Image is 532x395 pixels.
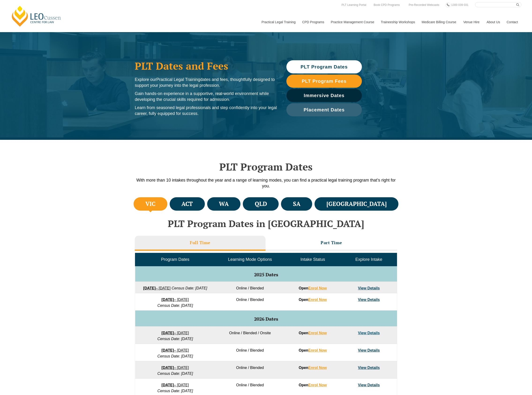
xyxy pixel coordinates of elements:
[135,60,277,72] h1: PLT Dates and Fees
[143,286,156,290] strong: [DATE]
[303,107,345,112] span: Placement Dates
[358,366,380,370] a: View Details
[132,161,400,173] h2: PLT Program Dates
[299,286,327,290] strong: Open
[157,372,193,376] em: Census Date: [DATE]
[161,298,189,302] a: [DATE]– [DATE]
[308,298,327,302] a: Enrol Now
[255,200,267,208] h4: QLD
[286,89,362,102] a: Immersive Dates
[161,348,189,352] a: [DATE]– [DATE]
[300,65,348,69] span: PLT Program Dates
[215,293,285,311] td: Online / Blended
[503,12,521,32] a: Contact
[483,12,503,32] a: About Us
[358,331,380,335] a: View Details
[299,348,327,352] strong: Open
[258,12,299,32] a: Practical Legal Training
[157,389,193,393] em: Census Date: [DATE]
[161,383,189,387] a: [DATE]– [DATE]
[161,331,174,335] strong: [DATE]
[161,331,189,335] a: [DATE]– [DATE]
[408,2,441,8] a: Pre-Recorded Webcasts
[143,286,171,290] a: [DATE]– [DATE]
[299,383,327,387] strong: Open
[450,2,469,8] a: 1300 039 031
[254,271,278,278] span: 2025 Dates
[228,257,272,262] span: Learning Mode Options
[181,200,193,208] h4: ACT
[156,77,200,82] span: Practical Legal Training
[299,298,327,302] strong: Open
[215,344,285,361] td: Online / Blended
[321,240,342,245] h3: Part Time
[326,200,387,208] h4: [GEOGRAPHIC_DATA]
[308,366,327,370] a: Enrol Now
[308,348,327,352] a: Enrol Now
[132,218,400,229] h2: PLT Program Dates in [GEOGRAPHIC_DATA]
[358,298,380,302] a: View Details
[451,3,468,7] span: 1300 039 031
[157,354,193,358] em: Census Date: [DATE]
[161,383,174,387] strong: [DATE]
[302,79,346,84] span: PLT Program Fees
[161,366,174,370] strong: [DATE]
[377,12,418,32] a: Traineeship Workshops
[355,257,382,262] span: Explore Intake
[286,103,362,116] a: Placement Dates
[358,348,380,352] a: View Details
[460,12,483,32] a: Venue Hire
[161,298,174,302] strong: [DATE]
[254,316,278,322] span: 2026 Dates
[135,77,277,88] p: Explore our dates and fees, thoughtfully designed to support your journey into the legal profession.
[286,75,362,88] a: PLT Program Fees
[308,383,327,387] a: Enrol Now
[135,91,277,103] p: Gain hands-on experience in a supportive, real-world environment while developing the crucial ski...
[418,12,460,32] a: Medicare Billing Course
[299,366,327,370] strong: Open
[161,366,189,370] a: [DATE]– [DATE]
[11,5,62,27] a: [PERSON_NAME] Centre for Law
[308,331,327,335] a: Enrol Now
[340,2,367,8] a: PLT Learning Portal
[299,331,327,335] strong: Open
[299,12,327,32] a: CPD Programs
[308,286,327,290] a: Enrol Now
[145,200,155,208] h4: VIC
[327,12,377,32] a: Practice Management Course
[172,286,207,290] em: Census Date: [DATE]
[215,327,285,344] td: Online / Blended / Onsite
[157,337,193,341] em: Census Date: [DATE]
[132,177,400,189] p: With more than 10 intakes throughout the year and a range of learning modes, you can find a pract...
[372,2,401,8] a: Book CPD Programs
[300,257,325,262] span: Intake Status
[219,200,229,208] h4: WA
[358,383,380,387] a: View Details
[190,240,210,245] h3: Full Time
[304,93,345,98] span: Immersive Dates
[135,105,277,117] p: Learn from seasoned legal professionals and step confidently into your legal career, fully equipp...
[501,364,520,383] iframe: LiveChat chat widget
[293,200,300,208] h4: SA
[161,257,189,262] span: Program Dates
[215,361,285,379] td: Online / Blended
[157,304,193,308] em: Census Date: [DATE]
[161,348,174,352] strong: [DATE]
[358,286,380,290] a: View Details
[215,282,285,293] td: Online / Blended
[286,60,362,73] a: PLT Program Dates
